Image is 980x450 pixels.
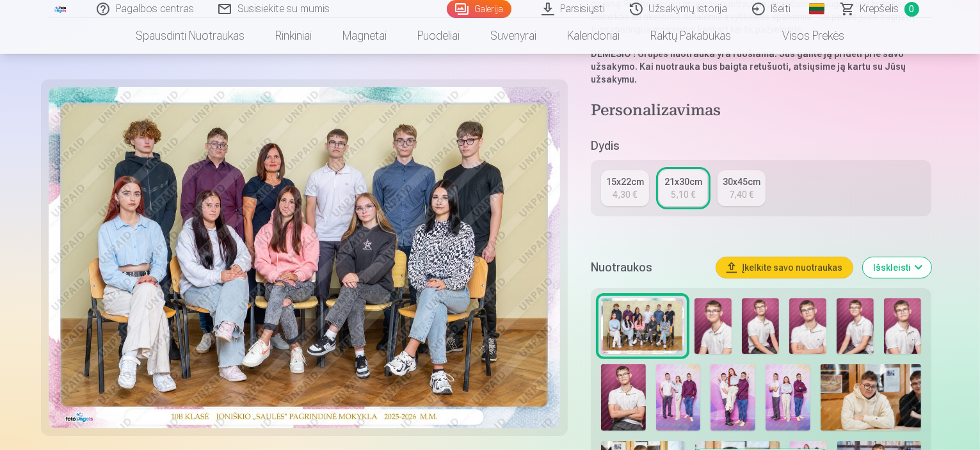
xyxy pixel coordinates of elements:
a: Puodeliai [402,18,475,54]
a: Magnetai [327,18,402,54]
a: 15x22cm4,30 € [601,170,649,206]
strong: DĖMESIO ! [591,49,636,59]
button: Išskleisti [863,257,931,278]
div: 4,30 € [613,188,637,201]
div: 7,40 € [729,188,753,201]
button: Įkelkite savo nuotraukas [716,257,853,278]
a: 21x30cm5,10 € [659,170,707,206]
div: 30x45cm [723,175,760,188]
strong: Grupės nuotrauka yra ruošiama. Jūs galite ją pridėti prie savo užsakymo. Kai nuotrauka bus baigta... [591,49,906,84]
h5: Nuotraukos [591,259,707,277]
img: /fa2 [54,5,68,13]
a: Spausdinti nuotraukas [120,18,260,54]
h5: Dydis [591,137,932,155]
span: Krepšelis [860,1,899,17]
div: 5,10 € [671,188,695,201]
a: Raktų pakabukas [635,18,746,54]
span: 0 [904,2,919,17]
h4: Personalizavimas [591,101,932,122]
a: 30x45cm7,40 € [718,170,766,206]
div: 21x30cm [664,175,702,188]
a: Visos prekės [746,18,860,54]
a: Suvenyrai [475,18,552,54]
a: Kalendoriai [552,18,635,54]
div: 15x22cm [606,175,644,188]
a: Rinkiniai [260,18,327,54]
